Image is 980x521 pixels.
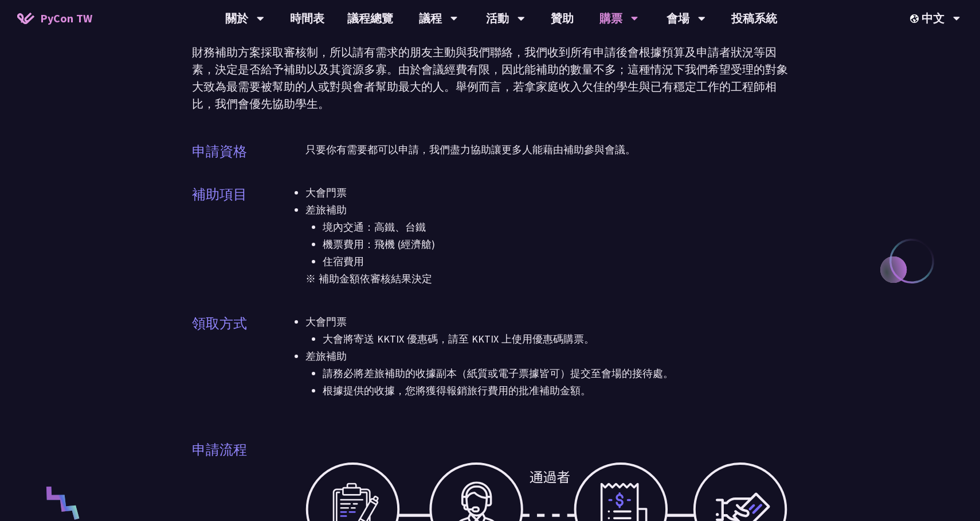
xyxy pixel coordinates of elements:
[17,13,34,24] img: Home icon of PyCon TW 2025
[40,10,92,27] span: PyCon TW
[323,382,788,399] li: 根據提供的收據，您將獲得報銷旅行費用的批准補助金額。
[323,365,788,382] li: 請務必將差旅補助的收據副本（紙質或電子票據皆可）提交至會場的接待處。
[323,331,788,348] li: 大會將寄送 KKTIX 優惠碼，請至 KKTIX 上使用優惠碼購票。
[6,4,104,33] a: PyCon TW
[192,313,247,334] p: 領取方式
[305,348,788,399] li: 差旅補助
[192,44,788,112] div: 財務補助方案採取審核制，所以請有需求的朋友主動與我們聯絡，我們收到所有申請後會根據預算及申請者狀況等因素，決定是否給予補助以及其資源多寡。由於會議經費有限，因此能補助的數量不多；這種情況下我們希...
[305,313,788,348] li: 大會門票
[192,440,247,460] p: 申請流程
[192,141,247,162] p: 申請資格
[323,236,788,253] li: 機票費用：飛機 (經濟艙)
[305,270,788,287] p: ※ 補助金額依審核結果決定
[305,141,788,158] p: 只要你有需要都可以申請，我們盡力協助讓更多人能藉由補助參與會議。
[305,201,788,270] li: 差旅補助
[323,219,788,236] li: 境內交通：高鐵、台鐵
[305,184,788,201] li: 大會門票
[910,14,922,23] img: Locale Icon
[192,184,247,205] p: 補助項目
[323,253,788,270] li: 住宿費用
